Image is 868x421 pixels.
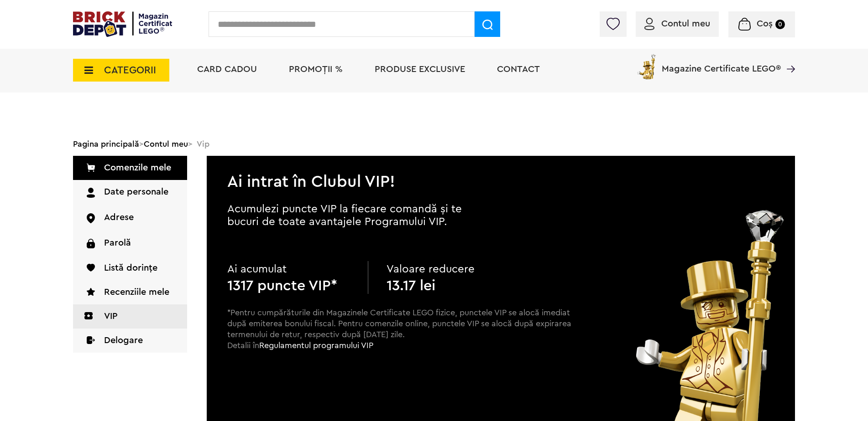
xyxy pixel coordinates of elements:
[662,52,781,73] span: Magazine Certificate LEGO®
[387,261,509,277] p: Valoare reducere
[73,156,187,180] a: Comenzile mele
[144,140,188,148] a: Contul meu
[757,19,773,28] span: Coș
[73,180,187,205] a: Date personale
[775,20,785,29] small: 0
[227,307,572,367] p: *Pentru cumpărăturile din Magazinele Certificate LEGO fizice, punctele VIP se alocă imediat după ...
[207,156,795,190] h2: Ai intrat în Clubul VIP!
[387,278,435,293] b: 13.17 lei
[197,65,257,74] a: Card Cadou
[661,19,710,28] span: Contul meu
[73,205,187,231] a: Adrese
[73,280,187,304] a: Recenziile mele
[227,203,492,228] p: Acumulezi puncte VIP la fiecare comandă și te bucuri de toate avantajele Programului VIP.
[375,65,465,74] a: Produse exclusive
[259,341,373,349] a: Regulamentul programului VIP
[73,140,139,148] a: Pagina principală
[644,19,710,28] a: Contul meu
[73,329,187,353] a: Delogare
[73,132,795,156] div: > > Vip
[73,256,187,280] a: Listă dorințe
[73,304,187,329] a: VIP
[781,52,795,62] a: Magazine Certificate LEGO®
[497,65,540,74] a: Contact
[227,261,350,277] p: Ai acumulat
[289,65,343,74] a: PROMOȚII %
[104,65,156,75] span: CATEGORII
[73,231,187,256] a: Parolă
[227,278,337,293] b: 1317 puncte VIP*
